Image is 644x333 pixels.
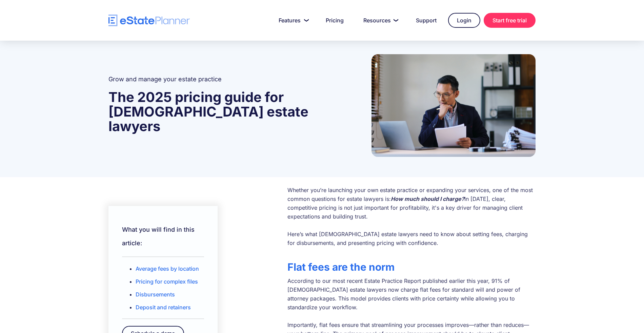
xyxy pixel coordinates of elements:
a: Deposit and retainers [136,304,191,311]
p: Whether you’re launching your own estate practice or expanding your services, one of the most com... [287,186,536,247]
a: Login [448,13,480,28]
a: Features [270,14,314,27]
a: Pricing for complex files [136,278,198,285]
a: Resources [355,14,404,27]
a: Support [408,14,445,27]
strong: The 2025 pricing guide for [DEMOGRAPHIC_DATA] estate lawyers [108,89,308,134]
a: Average fees by location [136,265,199,272]
em: How much should I charge? [391,195,464,202]
a: Start free trial [484,13,536,28]
a: Disbursements [136,291,175,298]
strong: Flat fees are the norm [287,261,395,273]
a: home [108,15,190,26]
h2: Grow and manage your estate practice [108,75,355,84]
h2: What you will find in this article: [122,223,204,250]
a: Pricing [318,14,352,27]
